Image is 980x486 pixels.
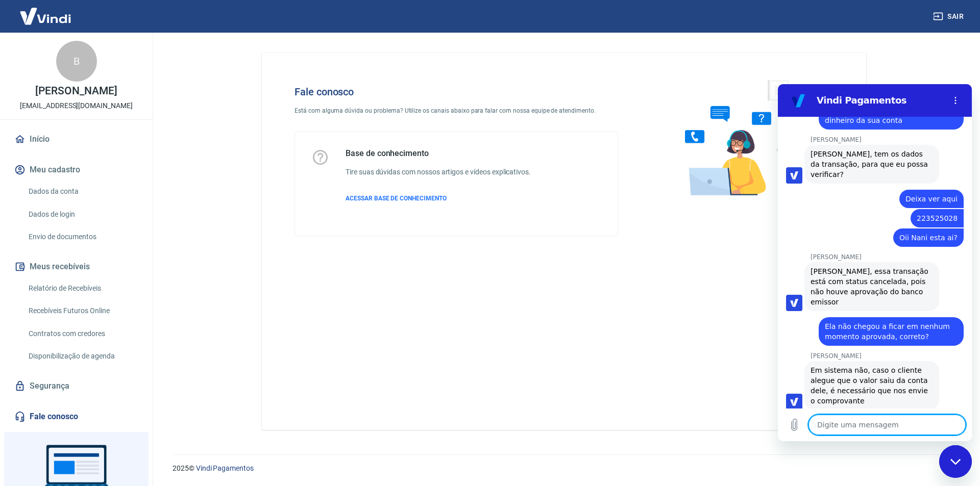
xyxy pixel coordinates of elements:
[931,7,968,26] button: Sair
[24,278,140,299] a: Relatório de Recebíveis
[20,100,133,111] p: [EMAIL_ADDRESS][DOMAIN_NAME]
[24,181,140,202] a: Dados da conta
[35,86,117,96] p: [PERSON_NAME]
[12,1,79,32] img: Vindi
[12,159,140,181] button: Meu cadastro
[24,300,140,321] a: Recebíveis Futuros Online
[12,405,140,428] a: Fale conosco
[295,106,618,115] p: Está com alguma dúvida ou problema? Utilize os canais abaixo para falar com nossa equipe de atend...
[939,445,972,478] iframe: Botão para abrir a janela de mensagens, conversa em andamento
[24,204,140,225] a: Dados de login
[24,323,140,344] a: Contratos com credores
[665,69,820,206] img: Fale conosco
[346,195,447,202] span: ACESSAR BASE DE CONHECIMENTO
[173,463,955,474] p: 2025 ©
[24,346,140,367] a: Disponibilização de agenda
[346,194,531,203] a: ACESSAR BASE DE CONHECIMENTO
[196,464,254,472] a: Vindi Pagamentos
[295,86,618,98] h4: Fale conosco
[24,226,140,247] a: Envio de documentos
[56,41,97,82] div: B
[346,167,531,177] h6: Tire suas dúvidas com nossos artigos e vídeos explicativos.
[778,84,972,441] iframe: Janela de mensagens
[346,148,531,159] h5: Base de conhecimento
[12,375,140,397] a: Segurança
[12,128,140,150] a: Início
[12,255,140,278] button: Meus recebíveis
